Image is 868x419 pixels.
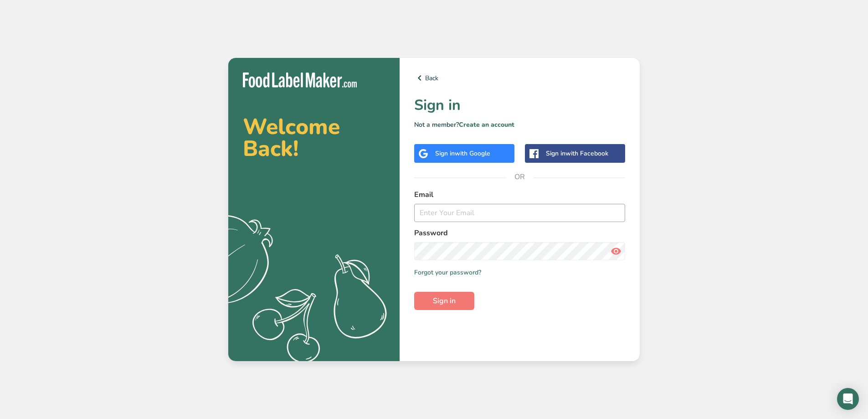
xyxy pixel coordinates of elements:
[459,120,514,129] a: Create an account
[243,116,385,160] h2: Welcome Back!
[565,149,608,158] span: with Facebook
[455,149,490,158] span: with Google
[414,292,474,310] button: Sign in
[414,228,625,238] label: Password
[414,268,481,277] a: Forgot your password?
[435,149,490,158] div: Sign in
[243,72,357,88] img: Food Label Maker
[414,94,625,116] h1: Sign in
[414,189,625,200] label: Email
[414,204,625,222] input: Enter Your Email
[546,149,608,158] div: Sign in
[433,295,456,306] span: Sign in
[837,388,859,410] div: Open Intercom Messenger
[414,120,625,129] p: Not a member?
[414,72,625,83] a: Back
[506,163,534,191] span: OR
